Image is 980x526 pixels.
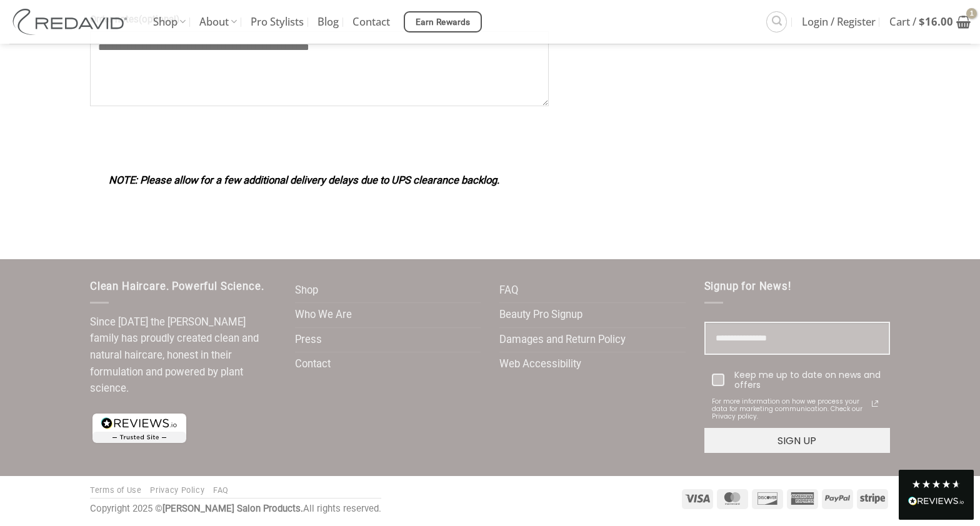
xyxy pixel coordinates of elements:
[704,280,791,292] span: Signup for News!
[766,11,787,32] a: Search
[90,280,264,292] span: Clean Haircare. Powerful Science.
[712,398,868,420] span: For more information on how we process your data for marketing communication. Check our Privacy p...
[162,503,303,514] strong: [PERSON_NAME] Salon Products.
[109,174,499,186] em: NOTE: Please allow for a few additional delivery delays due to UPS clearance backlog.
[911,479,961,489] div: 4.8 Stars
[802,6,876,37] span: Login / Register
[295,352,331,377] a: Contact
[404,11,482,32] a: Earn Rewards
[680,487,890,509] div: Payment icons
[295,279,318,303] a: Shop
[295,328,322,352] a: Press
[213,485,229,495] a: FAQ
[899,470,974,520] div: Read All Reviews
[919,14,953,29] bdi: 16.00
[90,411,189,445] img: reviews-trust-logo-1.png
[908,494,964,510] div: Read All Reviews
[867,396,882,411] a: Read our Privacy Policy
[908,497,964,505] img: REVIEWS.io
[150,485,204,495] a: Privacy Policy
[499,328,626,352] a: Damages and Return Policy
[867,396,882,411] svg: link icon
[416,16,471,29] span: Earn Rewards
[499,303,582,327] a: Beauty Pro Signup
[889,6,953,37] span: Cart /
[919,14,925,29] span: $
[90,314,276,397] p: Since [DATE] the [PERSON_NAME] family has proudly created clean and natural haircare, honest in t...
[295,303,352,327] a: Who We Are
[734,370,883,391] div: Keep me up to date on news and offers
[90,485,142,495] a: Terms of Use
[499,352,581,377] a: Web Accessibility
[704,322,891,355] input: Email field
[9,9,134,35] img: REDAVID Salon Products | United States
[499,279,518,303] a: FAQ
[90,502,381,517] div: Copyright 2025 © All rights reserved.
[704,428,891,453] button: SIGN UP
